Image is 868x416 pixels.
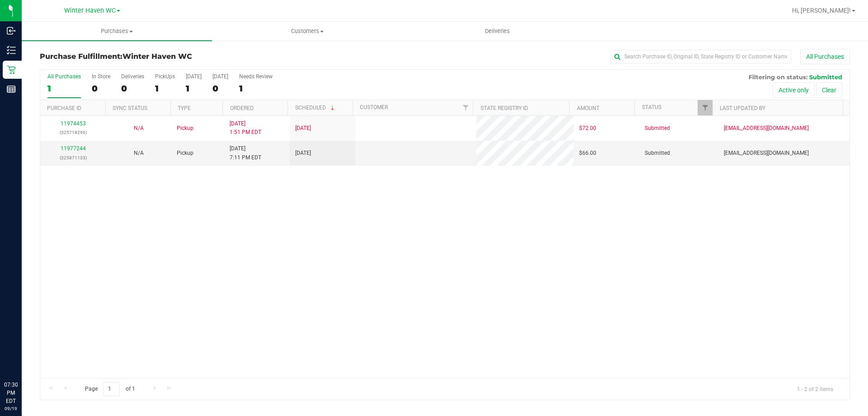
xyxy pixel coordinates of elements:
[816,82,842,98] button: Clear
[61,120,86,127] a: 11974453
[724,124,809,133] span: [EMAIL_ADDRESS][DOMAIN_NAME]
[212,73,228,80] div: [DATE]
[295,149,311,158] span: [DATE]
[481,105,528,111] a: State Registry ID
[177,149,193,158] span: Pickup
[749,73,807,81] span: Filtering on status:
[47,73,81,80] div: All Purchases
[360,104,388,110] a: Customer
[473,27,522,35] span: Deliveries
[230,144,261,162] span: [DATE] 7:11 PM EDT
[4,381,18,405] p: 07:30 PM EDT
[577,105,599,111] a: Amount
[104,382,120,396] input: 1
[186,83,202,94] div: 1
[9,344,36,371] iframe: Resource center
[77,382,142,396] span: Page of 1
[123,52,192,61] span: Winter Haven WC
[239,73,273,80] div: Needs Review
[22,22,212,41] a: Purchases
[7,26,16,35] inline-svg: Inbound
[7,65,16,74] inline-svg: Retail
[720,105,765,111] a: Last Updated By
[212,27,402,35] span: Customers
[155,83,175,94] div: 1
[230,105,254,111] a: Ordered
[40,53,310,61] h3: Purchase Fulfillment:
[773,82,815,98] button: Active only
[177,124,193,133] span: Pickup
[212,22,402,41] a: Customers
[458,100,473,115] a: Filter
[809,73,842,81] span: Submitted
[113,105,147,111] a: Sync Status
[642,104,661,110] a: Status
[22,27,212,35] span: Purchases
[402,22,593,41] a: Deliveries
[7,46,16,55] inline-svg: Inventory
[155,73,175,80] div: PickUps
[64,7,116,14] span: Winter Haven WC
[698,100,712,115] a: Filter
[134,124,144,133] button: N/A
[121,73,144,80] div: Deliveries
[61,145,86,152] a: 11977244
[610,50,791,63] input: Search Purchase ID, Original ID, State Registry ID or Customer Name...
[579,149,596,158] span: $66.00
[4,405,18,412] p: 09/19
[295,105,336,111] a: Scheduled
[134,125,144,131] span: Not Applicable
[295,124,311,133] span: [DATE]
[186,73,202,80] div: [DATE]
[178,105,191,111] a: Type
[239,83,273,94] div: 1
[579,124,596,133] span: $72.00
[645,149,670,158] span: Submitted
[645,124,670,133] span: Submitted
[790,382,840,396] span: 1 - 2 of 2 items
[800,49,850,64] button: All Purchases
[47,105,81,111] a: Purchase ID
[92,73,110,80] div: In Store
[7,85,16,94] inline-svg: Reports
[792,7,851,14] span: Hi, [PERSON_NAME]!
[46,128,100,137] p: (325718296)
[212,83,228,94] div: 0
[134,149,144,158] button: N/A
[121,83,144,94] div: 0
[724,149,809,158] span: [EMAIL_ADDRESS][DOMAIN_NAME]
[46,153,100,162] p: (325871133)
[47,83,81,94] div: 1
[230,120,261,137] span: [DATE] 1:51 PM EDT
[134,150,144,156] span: Not Applicable
[92,83,110,94] div: 0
